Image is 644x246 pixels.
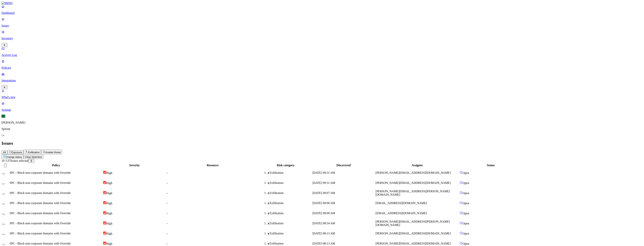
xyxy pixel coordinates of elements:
span: [PERSON_NAME][EMAIL_ADDRESS][DOMAIN_NAME] [375,171,451,174]
a: Integrations [2,72,642,89]
img: status-open [460,232,463,235]
span: [DATE] 08:13 AM [312,232,335,235]
a: Policies [2,60,642,69]
img: status-open [460,242,463,245]
span: SPC - Block non-corporate domains with Override [10,232,71,235]
div: Assignee [375,164,459,167]
div: Exfiltration [267,191,311,195]
span: – [166,222,168,225]
span: Open [463,171,469,174]
span: [PERSON_NAME][EMAIL_ADDRESS][PERSON_NAME][DOMAIN_NAME] [375,190,450,196]
img: status-open [460,211,463,214]
h2: Issues [2,141,642,146]
span: Open [463,232,469,235]
p: Spirent [2,127,642,131]
p: Inventory [2,37,642,40]
a: Inventory [2,30,642,46]
span: Open [463,222,469,225]
span: High [106,181,112,185]
span: – [166,232,168,235]
span: [PERSON_NAME][EMAIL_ADDRESS][DOMAIN_NAME] [375,181,451,184]
img: severity-high [103,211,106,214]
div: Resource [166,164,259,167]
span: [EMAIL_ADDRESS][DOMAIN_NAME] [375,201,427,205]
a: Settings [2,102,642,112]
a: Issues [2,18,642,27]
div: Exfiltration [267,242,311,245]
span: 10 [2,159,5,162]
span: Open [463,181,469,185]
span: – [166,191,168,195]
img: status-open [460,181,463,184]
span: – [166,171,168,174]
img: status-open [460,201,463,204]
span: – [166,201,168,205]
img: severity-high [103,242,106,245]
span: – [166,212,168,215]
div: Exfiltration [267,212,311,215]
span: Exfiltration [28,151,40,154]
span: SPC - Block non-corporate domains with Override [10,171,71,174]
span: High [106,192,112,195]
span: [DATE] 09:00 AM [312,212,335,215]
button: Select row [2,173,5,174]
div: Discovered [312,164,375,167]
img: status-open [460,171,463,174]
span: / 137 Issues selected [2,159,28,162]
span: Open [463,192,469,195]
div: Exfiltration [267,171,311,174]
span: SPC - Block non-corporate domains with Override [10,181,71,184]
span: Exposure [11,151,22,154]
span: [DATE] 09:00 AM [312,201,335,205]
span: SPC - Block non-corporate domains with Override [10,201,71,205]
span: Open [463,242,469,245]
span: High [106,242,112,245]
img: severity-high [103,171,106,174]
a: What's new [2,89,642,99]
span: [PERSON_NAME][EMAIL_ADDRESS][DOMAIN_NAME] [375,242,451,245]
span: [DATE] 09:31 AM [312,171,335,174]
div: Severity [103,164,166,167]
div: Policy [10,164,102,167]
span: [DATE] 09:31 AM [312,181,335,184]
img: MIND [2,1,13,5]
span: Open [463,212,469,215]
div: Exfiltration [267,222,311,225]
span: Open [463,202,469,205]
div: Exfiltration [267,181,311,185]
img: severity-high [103,191,106,194]
p: Settings [2,108,642,112]
span: High [106,232,112,235]
span: [PERSON_NAME][EMAIL_ADDRESS][PERSON_NAME][DOMAIN_NAME] [375,220,450,227]
img: severity-high [103,221,106,224]
p: Issues [2,24,642,27]
span: Insider threat [46,151,61,154]
img: status-in-progress [3,155,6,158]
span: All [3,151,6,154]
a: MIND [2,1,642,5]
span: [DATE] 09:07 AM [312,191,335,195]
img: severity-high [103,201,106,204]
a: Dashboard [2,5,642,15]
p: Integrations [2,79,642,82]
p: Activity Log [2,53,642,57]
button: Select row [2,183,5,184]
p: What's new [2,95,642,99]
img: severity-high [103,232,106,235]
div: Exfiltration [267,201,311,205]
button: Select row [2,234,5,235]
button: Select row [2,244,5,245]
span: [PERSON_NAME][EMAIL_ADDRESS][DOMAIN_NAME] [375,232,451,235]
span: High [106,202,112,205]
span: [DATE] 08:54 AM [312,222,335,225]
span: High [106,222,112,225]
button: Select all [4,163,7,167]
a: Activity Log [2,47,642,57]
button: Select row [2,224,5,225]
span: [EMAIL_ADDRESS][DOMAIN_NAME] [375,212,427,215]
img: severity-high [103,181,106,184]
span: High [106,171,112,174]
span: – [166,242,168,245]
span: – [166,181,168,184]
span: SPC - Block non-corporate domains with Override [10,191,71,195]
